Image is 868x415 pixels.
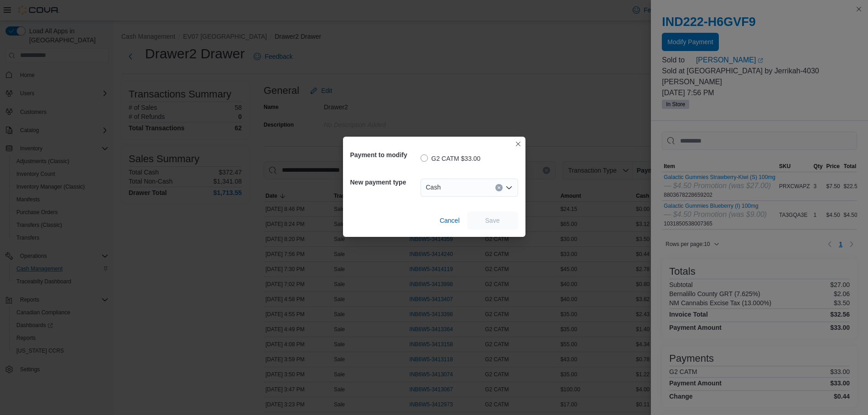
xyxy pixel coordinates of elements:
[421,153,481,164] label: G2 CATM $33.00
[505,184,513,191] button: Open list of options
[467,211,518,230] button: Save
[444,182,445,193] input: Accessible screen reader label
[350,146,419,164] h5: Payment to modify
[436,211,463,230] button: Cancel
[426,182,441,193] span: Cash
[350,173,419,191] h5: New payment type
[495,184,503,191] button: Clear input
[485,216,500,225] span: Save
[513,138,524,149] button: Closes this modal window
[440,216,460,225] span: Cancel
